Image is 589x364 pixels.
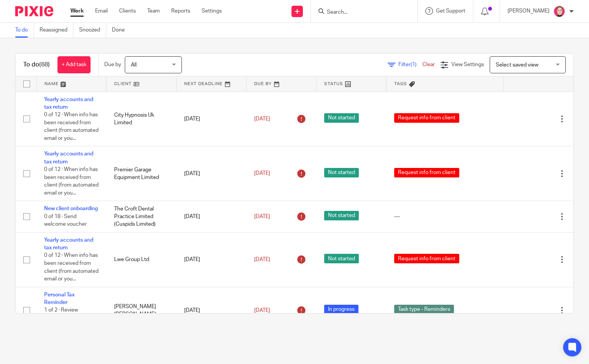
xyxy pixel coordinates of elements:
span: All [131,62,137,68]
span: Not started [324,254,359,263]
span: Task type - Reminders [394,305,454,314]
h1: To do [23,61,50,69]
a: To do [15,23,34,38]
span: Not started [324,113,359,123]
span: In progress [324,305,358,314]
td: Lwe Group Ltd [107,232,177,287]
span: Not started [324,211,359,220]
a: New client onboarding [44,206,98,211]
a: Reports [171,7,190,15]
img: Bradley%20-%20Pink.png [553,5,565,17]
span: 1 of 2 · Review documents sent by client [44,308,90,329]
span: View Settings [451,62,484,67]
td: [DATE] [177,146,247,201]
span: Request info from client [394,254,459,263]
span: 0 of 12 · When info has been received from client (from automated email or you... [44,167,99,196]
span: [DATE] [254,116,270,122]
span: [DATE] [254,308,270,313]
a: Yearly accounts and tax return [44,237,93,250]
span: [DATE] [254,257,270,262]
span: (1) [411,62,417,67]
a: Settings [202,7,222,15]
p: Due by [104,61,121,68]
td: The Croft Dental Practice Limited (Cuspids Limited) [107,201,177,232]
td: [PERSON_NAME] [PERSON_NAME] [107,287,177,334]
p: [PERSON_NAME] [508,7,549,15]
span: 0 of 12 · When info has been received from client (from automated email or you... [44,112,99,141]
a: Clear [422,62,435,67]
span: (68) [39,62,50,68]
a: Done [112,23,131,38]
span: Tags [394,82,407,86]
a: Team [147,7,160,15]
div: --- [394,213,496,220]
a: Email [95,7,108,15]
a: Clients [119,7,136,15]
span: Get Support [436,8,465,14]
input: Search [326,9,395,16]
span: Not started [324,168,359,177]
span: 0 of 18 · Send welcome voucher [44,214,87,227]
span: Request info from client [394,168,459,177]
span: Filter [398,62,422,67]
a: Personal Tax Reminder [44,292,75,305]
a: Snoozed [79,23,106,38]
td: Premier Garage Equipment Limited [107,146,177,201]
a: Work [70,7,84,15]
td: [DATE] [177,92,247,146]
span: [DATE] [254,171,270,176]
td: [DATE] [177,287,247,334]
a: Yearly accounts and tax return [44,151,93,164]
td: [DATE] [177,232,247,287]
td: City Hypnosis Uk Limited [107,92,177,146]
span: 0 of 12 · When info has been received from client (from automated email or you... [44,253,99,282]
img: Pixie [15,6,53,16]
span: Select saved view [496,62,538,68]
a: + Add task [57,56,91,73]
a: Yearly accounts and tax return [44,97,93,110]
span: Request info from client [394,113,459,123]
td: [DATE] [177,201,247,232]
span: [DATE] [254,214,270,219]
a: Reassigned [40,23,73,38]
